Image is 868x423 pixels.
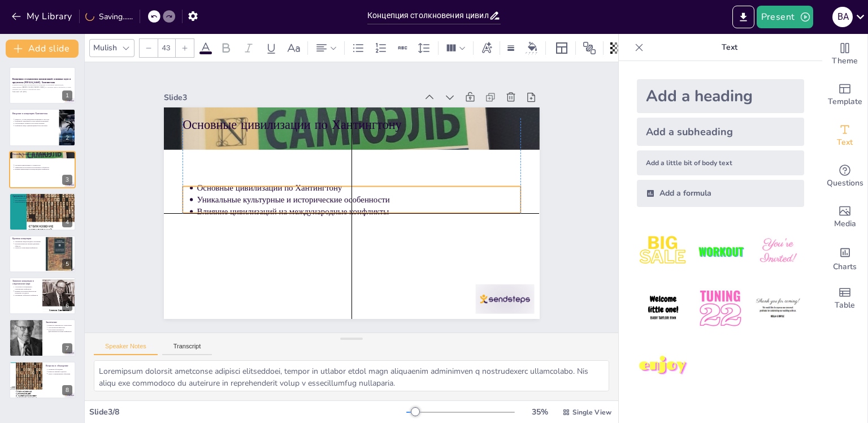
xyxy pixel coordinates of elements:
[9,151,76,188] div: 3
[91,40,119,55] div: Mulish
[732,6,754,28] button: Export to PowerPoint
[478,39,495,57] div: Text effects
[9,109,76,146] div: 2
[15,122,55,124] p: Глобализация усиливает культурные различия
[94,343,158,355] button: Speaker Notes
[637,150,804,175] div: Add a little bit of body text
[15,120,55,122] p: Конфликты определяются культурными различиями
[48,329,72,333] p: Культурные различия не единственный источник конфликтов
[15,124,55,127] p: Конфликты между цивилизациями более вероятны
[12,195,72,198] p: Аргументы в пользу концепции
[526,407,553,417] div: 35 %
[694,225,747,278] img: 2.jpeg
[15,166,72,169] p: Уникальные культурные и исторические особенности
[15,201,72,204] p: Недопонимание и недостаток уважения
[9,361,76,399] div: 8
[62,385,72,395] div: 8
[197,206,520,218] p: Влияние цивилизаций на международные конфликты
[9,67,76,104] div: 1
[822,115,867,156] div: Add text boxes
[48,368,72,370] p: Открытие обсуждения
[15,197,72,200] p: Культурные различия как источники конфликтов
[637,340,689,392] img: 7.jpeg
[15,164,72,166] p: Основные цивилизации по Хантингтону
[505,39,517,57] div: Border settings
[822,75,867,115] div: Add ready made slides
[46,321,72,324] p: Заключение
[12,279,39,286] p: Значение концепции в современном мире
[757,6,813,28] button: Present
[443,39,468,57] div: Column Count
[85,11,133,22] div: Saving......
[752,282,804,335] img: 6.jpeg
[583,41,596,55] span: Position
[9,319,76,356] div: 7
[12,153,72,156] p: Основные цивилизации по Хантингтону
[48,373,72,375] p: Связь с современными событиями
[164,92,418,103] div: Slide 3
[197,182,520,194] p: Основные цивилизации по Хантингтону
[834,218,856,230] span: Media
[183,116,520,134] p: Основные цивилизации по Хантингтону
[832,6,853,28] button: В А
[62,133,72,143] div: 2
[833,261,857,273] span: Charts
[648,34,811,61] p: Text
[12,236,42,240] p: Критика концепции
[15,247,42,249] p: Опасность провокации конфликтов
[832,7,853,27] div: В А
[524,42,541,54] div: Background color
[62,175,72,185] div: 3
[62,343,72,353] div: 7
[822,34,867,75] div: Change the overall theme
[15,286,39,290] p: Актуальность концепции в современных конфликтах
[694,282,747,335] img: 5.jpeg
[62,259,72,269] div: 5
[62,217,72,227] div: 4
[822,238,867,278] div: Add charts and graphs
[9,193,76,230] div: 4
[827,177,863,189] span: Questions
[48,327,72,329] p: Учет множества факторов
[822,197,867,238] div: Add images, graphics, shapes or video
[367,7,489,24] input: Insert title
[12,90,72,93] p: Generated with [URL]
[89,407,406,417] div: Slide 3 / 8
[197,194,520,206] p: Уникальные культурные и исторические особенности
[48,325,72,327] p: Важность критического осмысления
[94,360,609,391] textarea: Loremipsum dolorsit ametconse adipisci elitseddoei, tempor in utlabor etdol magn aliquaenim admin...
[637,79,804,113] div: Add a heading
[12,84,72,90] p: В данной презентации рассматривается концепция столкновения цивилизаций, предложенная [PERSON_NAM...
[637,282,689,335] img: 4.jpeg
[12,111,56,115] p: Введение в концепцию Хантингтона
[553,39,571,57] div: Layout
[572,408,611,417] span: Single View
[832,55,858,67] span: Theme
[12,77,71,84] strong: Концепция столкновения цивилизаций: основные идеи и аргументы [PERSON_NAME]. Хантингтона
[637,180,804,207] div: Add a formula
[62,301,72,311] div: 6
[15,243,42,247] p: Игнорирование внутренней динамики обществ
[637,118,804,146] div: Add a subheading
[162,343,212,355] button: Transcript
[48,370,72,373] p: Важность мнений студентов
[15,118,55,120] p: [PERSON_NAME] предложил концепцию в 1993 году
[837,136,853,149] span: Text
[9,277,76,314] div: 6
[822,278,867,319] div: Add a table
[62,90,72,101] div: 1
[15,290,39,294] p: Влияние культурных факторов на поведение государств
[46,364,72,367] p: Вопросы и обсуждение
[822,156,867,197] div: Get real-time input from your audience
[835,299,855,312] span: Table
[9,235,76,273] div: 5
[8,7,77,25] button: My Library
[637,225,689,278] img: 1.jpeg
[15,240,42,243] p: Упрощение международных отношений
[15,169,72,171] p: Влияние цивилизаций на международные конфликты
[6,40,79,58] button: Add slide
[828,96,862,108] span: Template
[752,225,804,278] img: 3.jpeg
[15,199,72,201] p: Роль идентичности и культуры
[15,294,39,296] p: Понимание глобальных конфликтов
